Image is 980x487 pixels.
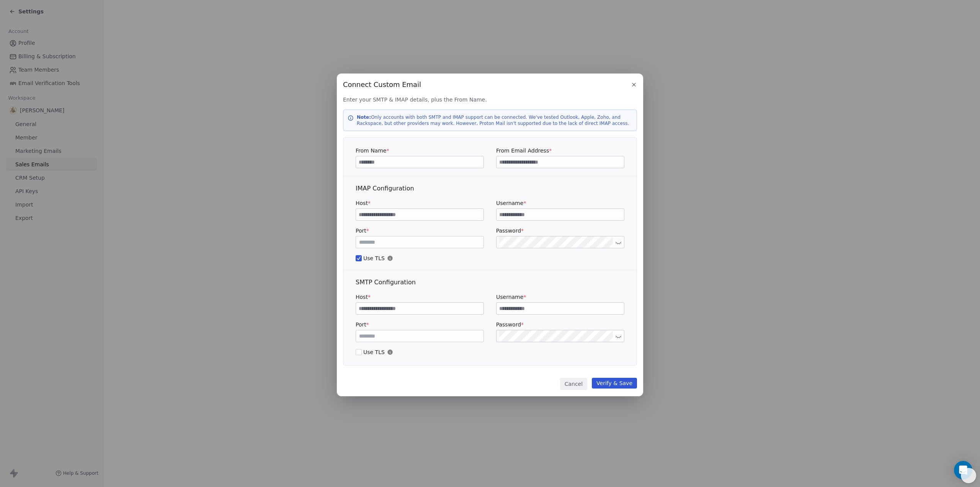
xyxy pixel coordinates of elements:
label: Username [496,199,624,207]
div: SMTP Configuration [356,278,624,287]
strong: Note: [357,115,371,120]
label: Host [356,293,484,301]
span: Use TLS [356,348,624,356]
label: From Name [356,147,484,154]
button: Cancel [560,378,587,390]
label: Port [356,321,484,328]
span: Connect Custom Email [343,80,421,90]
span: Use TLS [356,254,624,262]
label: From Email Address [496,147,624,154]
span: Enter your SMTP & IMAP details, plus the From Name. [343,96,637,103]
label: Password [496,227,624,234]
label: Host [356,199,484,207]
button: Use TLS [356,254,362,262]
div: IMAP Configuration [356,184,624,193]
button: Verify & Save [592,378,637,389]
button: Use TLS [356,348,362,356]
p: Only accounts with both SMTP and IMAP support can be connected. We've tested Outlook, Apple, Zoho... [357,114,632,126]
label: Username [496,293,624,301]
label: Port [356,227,484,234]
label: Password [496,321,624,328]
